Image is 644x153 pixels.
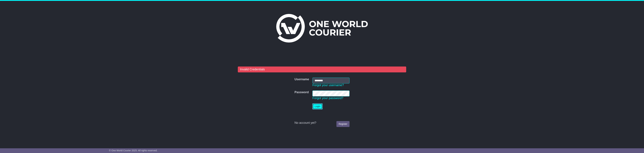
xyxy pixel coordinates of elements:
label: Username [294,78,309,81]
label: Password [294,91,309,94]
span: © One World Courier 2025. All rights reserved. [109,149,157,152]
a: Register [336,121,350,127]
div: Invalid Credentials [238,67,406,73]
img: One World [276,14,368,42]
a: Forgot your password? [312,96,343,100]
div: No account yet? [294,121,350,125]
button: Login [312,103,323,109]
a: Forgot your username? [312,83,344,87]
